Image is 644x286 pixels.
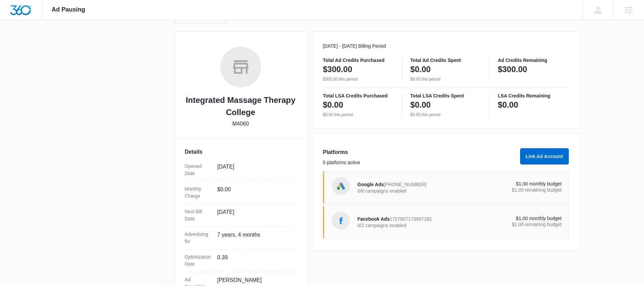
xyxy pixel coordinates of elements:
[520,148,569,164] button: Link Ad Account
[410,112,481,118] p: $0.00 this period
[498,64,527,75] p: $300.00
[323,100,343,110] p: $0.00
[217,163,291,177] dd: [DATE]
[185,159,297,181] div: Opened Date[DATE]
[185,148,297,156] h3: Details
[459,222,562,227] p: $1.00 remaining budget
[323,159,516,166] p: 0 platforms active
[185,163,212,177] dt: Opened Date
[459,181,562,186] p: $1.00 monthly budget
[459,188,562,192] p: $1.00 remaining budget
[498,58,568,63] p: Ad Credits Remaining
[323,148,516,156] h3: Platforms
[459,216,562,221] p: $1.00 monthly budget
[358,182,384,187] span: Google Ads
[323,76,394,82] p: $300.00 this period
[358,216,390,222] span: Facebook Ads
[217,185,291,200] dd: $0.00
[52,6,85,13] span: Ad Pausing
[384,182,427,187] span: [PHONE_NUMBER]
[185,231,212,245] dt: Advertising for
[185,181,297,204] div: Monthly Charge$0.00
[323,171,569,204] a: Google AdsGoogle Ads[PHONE_NUMBER]0/6 campaigns enabled$1.00 monthly budget$1.00 remaining budget
[217,231,291,245] dd: 7 years, 4 months
[323,58,394,63] p: Total Ad Credits Purchased
[336,181,346,191] img: Google Ads
[498,100,518,110] p: $0.00
[185,94,297,118] h2: Integrated Massage Therapy College
[217,254,291,268] dd: 0.39
[323,93,394,98] p: Total LSA Credits Purchased
[185,208,212,222] dt: Next Bill Date
[410,76,481,82] p: $0.00 this period
[410,58,481,63] p: Total Ad Credits Spent
[336,216,346,226] img: Facebook Ads
[358,223,460,228] p: 0/2 campaigns enabled
[323,112,394,118] p: $0.00 this period
[185,185,212,200] dt: Monthly Charge
[185,254,212,268] dt: Optimization Rate
[232,120,249,128] p: M4060
[185,204,297,227] div: Next Bill Date[DATE]
[323,205,569,239] a: Facebook AdsFacebook Ads17276071739471820/2 campaigns enabled$1.00 monthly budget$1.00 remaining ...
[185,227,297,249] div: Advertising for7 years, 4 months
[217,208,291,222] dd: [DATE]
[185,249,297,272] div: Optimization Rate0.39
[323,64,352,75] p: $300.00
[410,93,481,98] p: Total LSA Credits Spent
[498,93,568,98] p: LSA Credits Remaining
[390,216,432,222] span: 1727607173947182
[410,100,431,110] p: $0.00
[358,189,460,193] p: 0/6 campaigns enabled
[323,43,569,50] p: [DATE] - [DATE] Billing Period
[410,64,431,75] p: $0.00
